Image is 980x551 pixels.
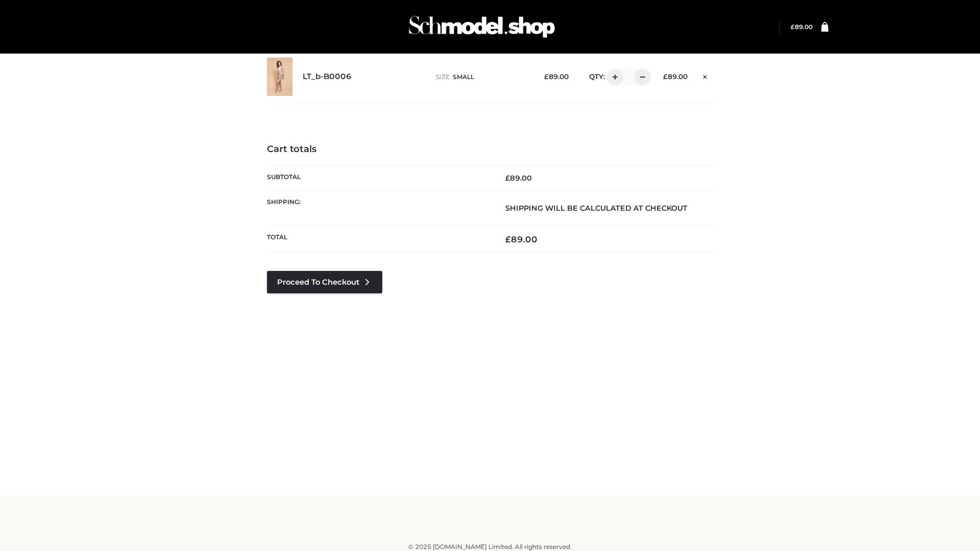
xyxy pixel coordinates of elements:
[303,72,352,82] a: LT_b-B0006
[453,73,474,81] span: SMALL
[579,69,647,85] div: QTY:
[267,271,382,293] a: Proceed to Checkout
[791,23,795,31] span: £
[405,7,558,47] img: Schmodel Admin 964
[267,144,713,155] h4: Cart totals
[267,165,490,190] th: Subtotal
[791,23,813,31] a: £89.00
[791,23,813,31] bdi: 89.00
[505,234,537,244] bdi: 89.00
[505,173,510,183] span: £
[267,58,292,96] img: LT_b-B0006 - SMALL
[505,234,511,244] span: £
[663,72,668,81] span: £
[698,69,713,82] a: Remove this item
[544,72,569,81] bdi: 89.00
[544,72,549,81] span: £
[267,226,490,253] th: Total
[505,204,688,213] strong: Shipping will be calculated at checkout
[663,72,688,81] bdi: 89.00
[505,173,532,183] bdi: 89.00
[267,190,490,226] th: Shipping:
[436,72,528,82] p: size :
